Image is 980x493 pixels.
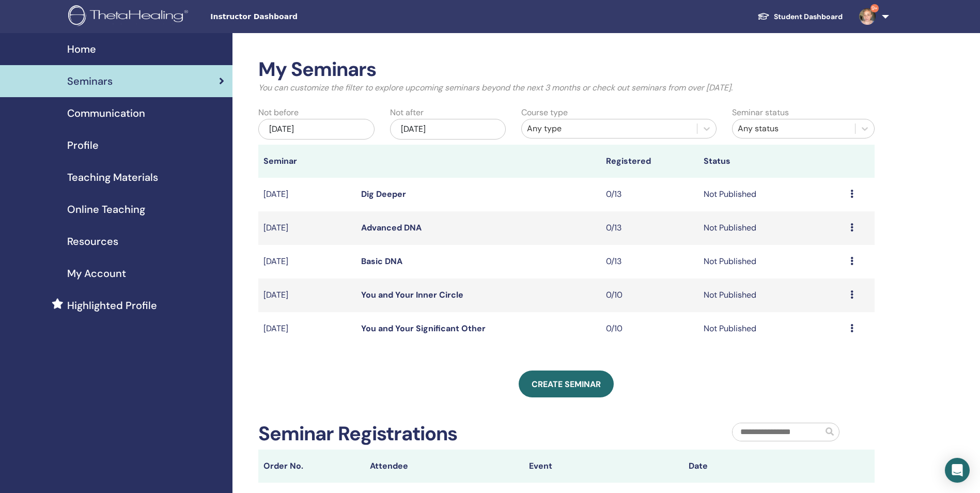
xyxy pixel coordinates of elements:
label: Seminar status [732,106,789,119]
td: Not Published [698,245,845,279]
label: Course type [521,106,568,119]
span: Teaching Materials [67,170,158,185]
span: Online Teaching [67,202,145,217]
th: Date [683,450,843,483]
a: Student Dashboard [749,7,851,26]
div: [DATE] [258,119,375,140]
td: 0/13 [601,178,698,211]
img: logo.png [68,5,192,28]
span: Create seminar [532,379,601,390]
th: Seminar [258,145,356,178]
td: [DATE] [258,312,356,346]
div: [DATE] [390,119,506,140]
div: Any type [527,122,692,135]
th: Registered [601,145,698,178]
td: Not Published [698,211,845,245]
td: 0/13 [601,211,698,245]
th: Attendee [365,450,524,483]
h2: My Seminars [258,58,875,82]
td: Not Published [698,279,845,312]
th: Order No. [258,450,365,483]
td: Not Published [698,178,845,211]
p: You can customize the filter to explore upcoming seminars beyond the next 3 months or check out s... [258,82,875,94]
span: Seminars [67,73,113,89]
span: Communication [67,105,145,121]
a: Advanced DNA [361,222,422,233]
img: graduation-cap-white.svg [757,12,770,21]
div: Any status [738,122,850,135]
div: Open Intercom Messenger [945,458,970,483]
a: Dig Deeper [361,189,406,199]
td: [DATE] [258,245,356,279]
td: [DATE] [258,279,356,312]
td: 0/10 [601,312,698,346]
span: My Account [67,266,126,281]
span: Highlighted Profile [67,298,157,313]
td: 0/10 [601,279,698,312]
label: Not before [258,106,299,119]
span: Home [67,41,96,57]
td: [DATE] [258,211,356,245]
th: Event [524,450,683,483]
a: Basic DNA [361,256,402,267]
h2: Seminar Registrations [258,422,457,446]
td: 0/13 [601,245,698,279]
td: [DATE] [258,178,356,211]
a: You and Your Significant Other [361,323,486,334]
a: You and Your Inner Circle [361,289,463,300]
a: Create seminar [519,371,614,397]
th: Status [698,145,845,178]
span: Resources [67,234,118,249]
img: default.jpg [859,8,876,25]
span: 9+ [870,4,879,12]
td: Not Published [698,312,845,346]
label: Not after [390,106,424,119]
span: Instructor Dashboard [210,11,365,22]
span: Profile [67,137,99,153]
